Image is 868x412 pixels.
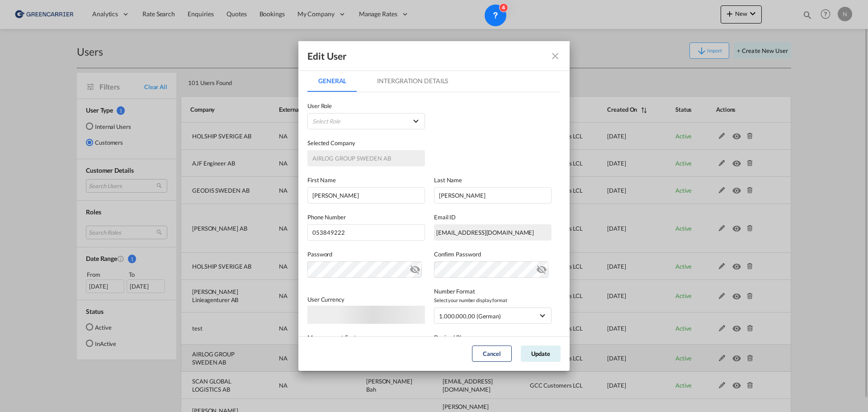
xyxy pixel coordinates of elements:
[434,175,552,185] label: Last Name
[307,70,468,92] md-pagination-wrapper: Use the left and right arrow keys to navigate between tabs
[307,333,425,342] label: Measurement System
[546,47,564,65] button: icon-close fg-AAA8AD
[366,70,459,92] md-tab-item: Intergration Details
[307,175,425,185] label: First Name
[307,213,425,222] label: Phone Number
[307,70,357,92] md-tab-item: General
[307,224,425,241] input: 053849222
[307,101,425,110] label: User Role
[307,50,347,62] div: Edit User
[434,250,552,259] label: Confirm Password
[298,41,570,371] md-dialog: GeneralIntergration Details ...
[536,262,547,273] md-icon: icon-eye-off
[521,346,561,362] button: Update
[434,224,552,241] div: mwe@airlogggroup.com
[434,333,552,342] label: Decimal Places
[410,262,420,273] md-icon: icon-eye-off
[434,213,552,222] label: Email ID
[307,250,425,259] label: Password
[434,296,552,305] span: Select your number display format
[307,113,425,129] md-select: {{(ctrl.parent.createData.viewShipper && !ctrl.parent.createData.user_data.role_id) ? 'N/A' : 'Se...
[307,296,344,303] label: User Currency
[307,138,425,147] label: Selected Company
[434,287,552,296] label: Number Format
[307,150,425,166] input: Selected Company
[307,187,425,204] input: First name
[434,187,552,204] input: Last name
[472,346,512,362] button: Cancel
[550,51,561,62] md-icon: icon-close fg-AAA8AD
[439,313,501,320] div: 1.000.000,00 (German)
